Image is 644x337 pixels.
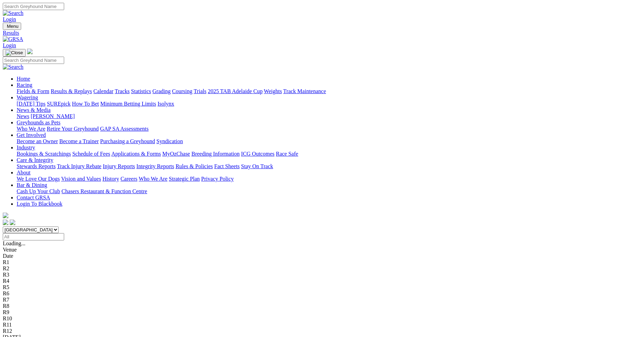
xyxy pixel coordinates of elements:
a: Get Involved [17,132,46,138]
a: Trials [194,88,206,94]
a: We Love Our Dogs [17,176,60,182]
button: Toggle navigation [3,23,21,30]
a: Vision and Values [61,176,101,182]
a: Industry [17,145,35,150]
a: Statistics [131,88,151,94]
a: Results [3,30,641,36]
img: GRSA [3,36,23,42]
div: R5 [3,284,641,290]
a: News [17,113,29,119]
a: Who We Are [139,176,168,182]
a: Wagering [17,94,38,100]
a: SUREpick [47,101,70,107]
a: Careers [120,176,137,182]
a: Coursing [172,88,192,94]
div: R9 [3,309,641,315]
a: Become an Owner [17,138,58,144]
div: Date [3,253,641,259]
img: twitter.svg [10,220,15,225]
span: Menu [7,24,18,29]
a: Race Safe [276,151,298,157]
a: Bar & Dining [17,182,47,188]
a: Syndication [156,138,183,144]
a: Fact Sheets [214,163,240,169]
a: [DATE] Tips [17,101,45,107]
div: Industry [17,151,641,157]
input: Search [3,3,64,10]
a: Purchasing a Greyhound [100,138,155,144]
div: Get Involved [17,138,641,145]
a: Track Maintenance [283,88,326,94]
img: Search [3,64,24,70]
a: Weights [264,88,282,94]
a: Racing [17,82,32,88]
img: facebook.svg [3,220,8,225]
div: R7 [3,297,641,303]
a: Results & Replays [51,88,92,94]
a: News & Media [17,107,51,113]
div: News & Media [17,113,641,120]
span: Loading... [3,240,25,246]
div: Venue [3,247,641,253]
a: Tracks [115,88,130,94]
a: Calendar [93,88,113,94]
div: R12 [3,328,641,334]
a: Stay On Track [241,163,273,169]
div: R10 [3,315,641,322]
div: R4 [3,278,641,284]
a: Rules & Policies [175,163,213,169]
a: Login To Blackbook [17,201,62,207]
a: History [102,176,119,182]
a: Care & Integrity [17,157,53,163]
a: Applications & Forms [111,151,161,157]
a: Strategic Plan [169,176,200,182]
div: R2 [3,265,641,272]
a: About [17,170,31,175]
img: Close [6,50,23,56]
a: Track Injury Rebate [57,163,101,169]
a: Schedule of Fees [72,151,110,157]
div: R6 [3,290,641,297]
a: Who We Are [17,126,45,132]
a: Minimum Betting Limits [100,101,156,107]
button: Toggle navigation [3,49,26,57]
a: [PERSON_NAME] [31,113,75,119]
div: Racing [17,88,641,94]
div: Wagering [17,101,641,107]
a: Login [3,16,16,22]
a: GAP SA Assessments [100,126,149,132]
a: MyOzChase [162,151,190,157]
input: Search [3,57,64,64]
a: Integrity Reports [136,163,174,169]
a: Fields & Form [17,88,49,94]
a: Chasers Restaurant & Function Centre [61,188,147,194]
div: R8 [3,303,641,309]
a: Cash Up Your Club [17,188,60,194]
input: Select date [3,233,64,240]
div: About [17,176,641,182]
a: Contact GRSA [17,195,50,200]
a: ICG Outcomes [241,151,274,157]
div: Greyhounds as Pets [17,126,641,132]
img: logo-grsa-white.png [3,213,8,218]
a: Injury Reports [103,163,135,169]
a: Bookings & Scratchings [17,151,71,157]
a: Become a Trainer [59,138,99,144]
a: Login [3,42,16,48]
div: Care & Integrity [17,163,641,170]
a: 2025 TAB Adelaide Cup [208,88,263,94]
a: Home [17,76,30,82]
a: Breeding Information [191,151,240,157]
div: R11 [3,322,641,328]
a: Grading [153,88,171,94]
div: Bar & Dining [17,188,641,195]
a: How To Bet [72,101,99,107]
div: R1 [3,259,641,265]
img: Search [3,10,24,16]
a: Greyhounds as Pets [17,120,60,125]
a: Isolynx [157,101,174,107]
a: Stewards Reports [17,163,55,169]
a: Privacy Policy [201,176,234,182]
img: logo-grsa-white.png [27,49,33,54]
